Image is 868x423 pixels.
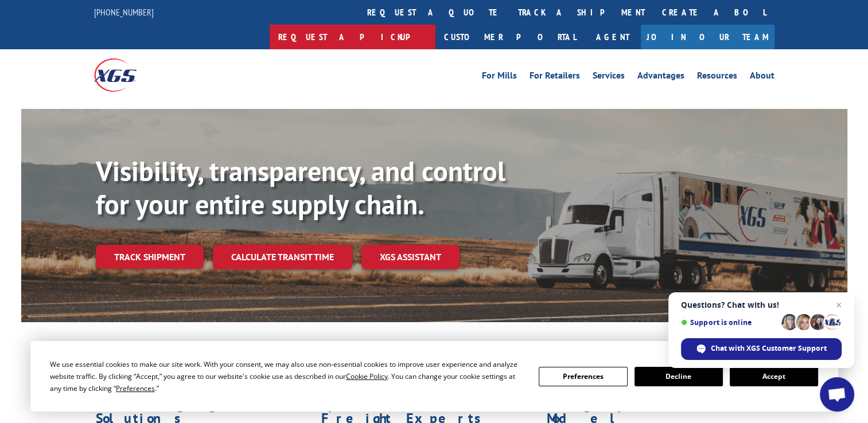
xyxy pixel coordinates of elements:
[94,6,154,18] a: [PHONE_NUMBER]
[346,371,388,381] span: Cookie Policy
[482,71,517,84] a: For Mills
[641,25,774,49] a: Join Our Team
[711,343,827,354] span: Chat with XGS Customer Support
[681,300,842,310] span: Questions? Chat with us!
[697,71,737,84] a: Resources
[593,71,625,84] a: Services
[832,298,846,312] span: Close chat
[539,367,627,386] button: Preferences
[635,367,723,386] button: Decline
[270,25,435,49] a: Request a pickup
[681,318,777,327] span: Support is online
[750,71,774,84] a: About
[435,25,585,49] a: Customer Portal
[361,245,460,269] a: XGS ASSISTANT
[530,71,580,84] a: For Retailers
[681,338,842,360] div: Chat with XGS Customer Support
[116,383,155,393] span: Preferences
[730,367,818,386] button: Accept
[30,341,838,412] div: Cookie Consent Prompt
[96,153,505,222] b: Visibility, transparency, and control for your entire supply chain.
[637,71,684,84] a: Advantages
[820,377,854,412] div: Open chat
[96,245,204,269] a: Track shipment
[50,358,525,394] div: We use essential cookies to make our site work. With your consent, we may also use non-essential ...
[213,245,352,269] a: Calculate transit time
[585,25,641,49] a: Agent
